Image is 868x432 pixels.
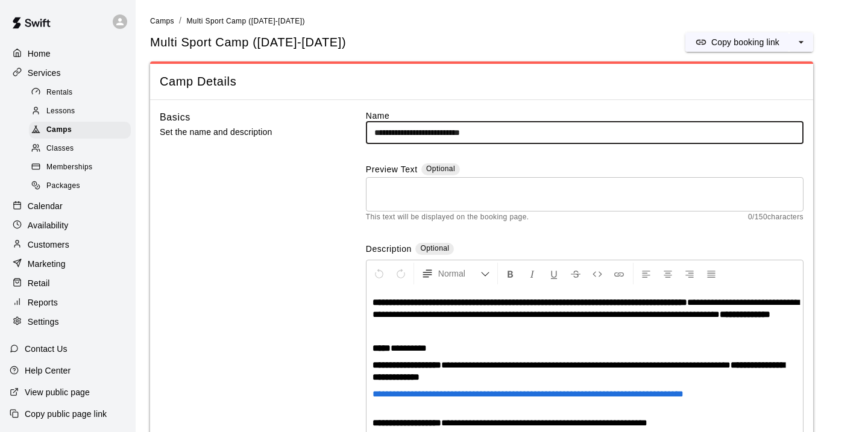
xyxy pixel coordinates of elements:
a: Memberships [29,158,136,177]
span: Lessons [46,105,75,117]
a: Classes [29,140,136,158]
button: Format Strikethrough [565,263,586,284]
p: Customers [28,239,69,251]
div: Camps [29,122,131,139]
span: Camps [46,124,72,136]
a: Settings [10,313,126,331]
button: Copy booking link [685,33,789,52]
label: Description [366,243,412,257]
p: Help Center [25,365,71,377]
a: Camps [29,121,136,140]
div: Rentals [29,84,131,101]
button: Format Underline [544,263,564,284]
button: Insert Code [587,263,608,284]
span: Optional [426,164,455,173]
h5: Multi Sport Camp ([DATE]-[DATE]) [150,34,346,51]
div: split button [685,33,813,52]
a: Calendar [10,197,126,215]
p: View public page [25,386,90,398]
span: Classes [46,143,74,155]
button: select merge strategy [789,33,813,52]
p: Services [28,67,61,79]
nav: breadcrumb [150,14,854,28]
a: Marketing [10,255,126,273]
button: Redo [391,263,411,284]
a: Availability [10,216,126,234]
a: Camps [150,16,174,25]
a: Customers [10,236,126,254]
div: Packages [29,178,131,195]
p: Availability [28,219,69,231]
div: Memberships [29,159,131,176]
label: Preview Text [366,163,418,177]
button: Format Italics [522,263,542,284]
p: Copy booking link [711,36,779,48]
span: Memberships [46,161,92,174]
label: Name [366,110,804,122]
p: Set the name and description [160,125,327,140]
span: Multi Sport Camp ([DATE]-[DATE]) [186,17,304,25]
button: Insert Link [609,263,629,284]
a: Lessons [29,102,136,121]
span: This text will be displayed on the booking page. [366,211,529,224]
span: Camps [150,17,174,25]
li: / [179,14,181,27]
span: Normal [438,268,480,280]
p: Contact Us [25,343,68,355]
span: Optional [420,244,449,252]
span: Camp Details [160,74,804,90]
p: Retail [28,277,50,289]
a: Retail [10,274,126,292]
p: Copy public page link [25,408,107,420]
span: 0 / 150 characters [748,211,804,224]
div: Lessons [29,103,131,120]
span: Packages [46,180,80,192]
a: Home [10,45,126,63]
button: Justify Align [701,263,722,284]
p: Marketing [28,258,66,270]
button: Center Align [658,263,678,284]
p: Settings [28,316,59,328]
button: Formatting Options [417,263,495,284]
a: Reports [10,293,126,311]
p: Home [28,48,51,60]
p: Calendar [28,200,63,212]
p: Reports [28,296,58,308]
div: Classes [29,140,131,157]
button: Right Align [679,263,700,284]
button: Format Bold [500,263,521,284]
button: Undo [369,263,389,284]
a: Rentals [29,83,136,102]
span: Rentals [46,87,73,99]
a: Packages [29,177,136,196]
button: Left Align [636,263,656,284]
h6: Basics [160,110,190,125]
a: Services [10,64,126,82]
